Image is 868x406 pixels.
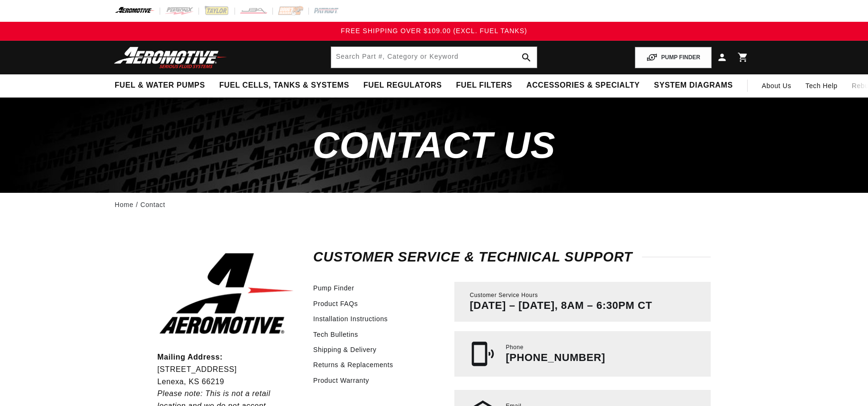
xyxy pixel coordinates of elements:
span: Tech Help [805,81,838,91]
p: [PHONE_NUMBER] [506,352,605,364]
span: Fuel & Water Pumps [115,81,205,90]
button: search button [516,47,537,68]
a: Returns & Replacements [313,360,393,370]
a: Phone [PHONE_NUMBER] [454,331,711,377]
summary: System Diagrams [647,74,740,97]
nav: breadcrumbs [115,199,753,210]
span: System Diagrams [654,81,732,90]
span: FREE SHIPPING OVER $109.00 (EXCL. FUEL TANKS) [341,27,527,35]
a: About Us [755,74,798,97]
span: CONTACt us [313,124,556,166]
p: [STREET_ADDRESS] [157,363,296,376]
img: Aeromotive [111,46,230,69]
summary: Fuel & Water Pumps [108,74,212,97]
p: [DATE] – [DATE], 8AM – 6:30PM CT [470,299,652,312]
a: Contact [140,199,165,210]
summary: Tech Help [798,74,845,97]
summary: Fuel Regulators [356,74,449,97]
a: Shipping & Delivery [313,344,377,355]
h2: Customer Service & Technical Support [313,251,711,263]
p: Lenexa, KS 66219 [157,376,296,388]
input: Search by Part Number, Category or Keyword [331,47,537,68]
span: About Us [762,82,791,90]
a: Product Warranty [313,375,369,386]
a: Home [115,199,134,210]
span: Accessories & Specialty [526,81,640,90]
strong: Mailing Address: [157,353,223,361]
summary: Fuel Cells, Tanks & Systems [212,74,356,97]
span: Fuel Regulators [363,81,442,90]
a: Product FAQs [313,298,358,309]
span: Fuel Filters [456,81,512,90]
summary: Fuel Filters [449,74,519,97]
span: Phone [506,343,524,352]
a: Installation Instructions [313,314,388,324]
summary: Accessories & Specialty [519,74,647,97]
button: PUMP FINDER [635,47,712,68]
a: Tech Bulletins [313,329,358,340]
a: Pump Finder [313,283,354,293]
span: Fuel Cells, Tanks & Systems [219,81,349,90]
span: Customer Service Hours [470,291,538,299]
